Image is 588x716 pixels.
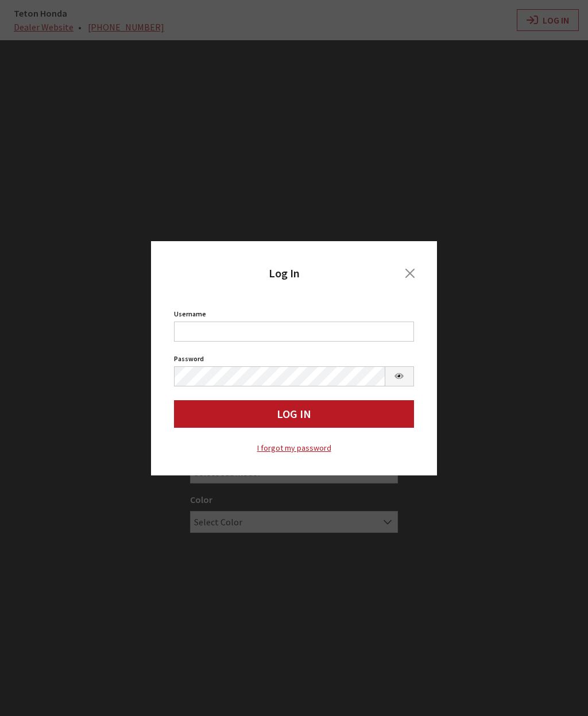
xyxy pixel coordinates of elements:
[174,442,414,455] a: I forgot my password
[174,264,394,282] h2: Log In
[174,354,204,364] label: Password
[394,264,425,282] button: Close
[385,366,415,386] button: Show Password
[174,400,414,428] button: Log In
[174,309,206,319] label: Username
